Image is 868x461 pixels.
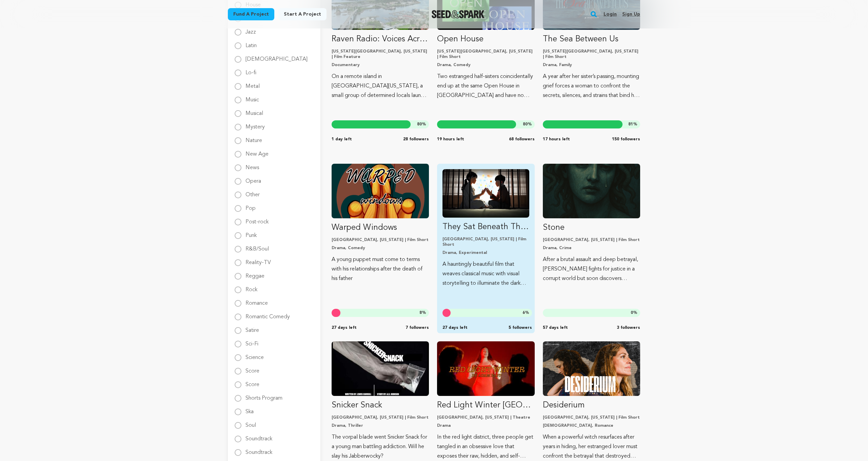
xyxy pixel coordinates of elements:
a: Fund a project [228,8,274,20]
span: 80 [417,122,422,126]
span: 6 [522,311,525,315]
label: New Age [245,146,269,157]
label: Soundtrack [245,431,272,442]
p: [US_STATE][GEOGRAPHIC_DATA], [US_STATE] | Film Short [543,49,640,60]
p: [GEOGRAPHIC_DATA], [US_STATE] | Film Short [543,415,640,420]
p: The vorpal blade went Snicker Snack for a young man battling addiction. Will he slay his Jabberwo... [332,433,429,461]
label: Other [245,187,260,198]
a: Fund Snicker Snack [332,341,429,461]
span: 5 followers [509,325,532,330]
p: [GEOGRAPHIC_DATA], [US_STATE] | Theatre [437,415,534,420]
label: Satire [245,322,259,333]
p: A hauntingly beautiful film that weaves classical music with visual storytelling to illuminate th... [442,260,529,288]
p: Warped Windows [332,222,429,233]
p: Drama [437,423,534,428]
label: Opera [245,173,261,184]
p: [US_STATE][GEOGRAPHIC_DATA], [US_STATE] | Film Short [437,49,534,60]
span: 1 day left [332,137,352,142]
span: 81 [628,122,633,126]
label: Metal [245,78,260,89]
span: 68 followers [509,137,535,142]
a: Fund Stone [543,164,640,283]
label: Score [245,363,259,374]
label: Romance [245,295,268,306]
a: Fund They Sat Beneath The Sleeping Moon [442,169,529,288]
label: Reality-TV [245,255,271,265]
p: In the red light district, three people get tangled in an obsessive love that exposes their raw, ... [437,433,534,461]
p: [GEOGRAPHIC_DATA], [US_STATE] | Film Short [442,237,529,247]
p: [GEOGRAPHIC_DATA], [US_STATE] | Film Short [543,237,640,243]
p: A year after her sister’s passing, mounting grief forces a woman to confront the secrets, silence... [543,72,640,100]
p: Documentary [332,62,429,68]
label: Ska [245,404,254,415]
label: Lo-fi [245,65,256,76]
p: [GEOGRAPHIC_DATA], [US_STATE] | Film Short [332,237,429,243]
label: Musical [245,105,263,116]
label: Sci-Fi [245,336,258,347]
label: Jazz [245,24,256,35]
label: Romantic Comedy [245,309,290,320]
span: % [417,122,426,127]
label: News [245,160,259,171]
span: 57 days left [543,325,568,330]
label: Science [245,349,264,360]
span: 27 days left [442,325,468,330]
span: 7 followers [406,325,429,330]
a: Seed&Spark Homepage [432,10,485,18]
span: % [419,310,426,316]
a: Fund Desiderium [543,341,640,461]
span: 27 days left [332,325,357,330]
label: Reggae [245,268,264,279]
p: [US_STATE][GEOGRAPHIC_DATA], [US_STATE] | Film Feature [332,49,429,60]
p: Drama, Thriller [332,423,429,428]
span: 0 [631,311,633,315]
label: Nature [245,133,262,143]
p: On a remote island in [GEOGRAPHIC_DATA][US_STATE], a small group of determined locals launch a pu... [332,72,429,100]
label: Mystery [245,119,265,130]
a: Fund Red Light Winter Los Angeles [437,341,534,461]
p: Drama, Crime [543,245,640,251]
label: Score [245,377,259,387]
a: Start a project [278,8,327,20]
label: Post-rock [245,214,269,225]
label: Pop [245,200,256,211]
p: [GEOGRAPHIC_DATA], [US_STATE] | Film Short [332,415,429,420]
span: % [628,122,637,127]
span: 28 followers [403,137,429,142]
span: 80 [523,122,528,126]
span: % [523,122,532,127]
p: Open House [437,34,534,45]
p: Drama, Comedy [437,62,534,68]
label: [DEMOGRAPHIC_DATA] [245,51,308,62]
a: Sign up [622,9,640,20]
span: 17 hours left [543,137,570,142]
span: % [522,310,529,316]
p: When a powerful witch resurfaces after years in hiding, her estranged lover must confront the bet... [543,433,640,461]
label: Punk [245,227,257,238]
label: Rock [245,282,257,293]
label: Soul [245,417,256,428]
span: % [631,310,637,316]
p: Drama, Comedy [332,245,429,251]
label: Shorts Program [245,390,282,401]
span: 3 followers [617,325,640,330]
p: Stone [543,222,640,233]
a: Fund Warped Windows [332,164,429,283]
label: R&B/Soul [245,241,269,252]
label: Soundtrack [245,444,272,455]
img: Seed&Spark Logo Dark Mode [432,10,485,18]
span: 19 hours left [437,137,464,142]
p: [DEMOGRAPHIC_DATA], Romance [543,423,640,428]
p: Two estranged half-sisters coincidentally end up at the same Open House in [GEOGRAPHIC_DATA] and ... [437,72,534,100]
p: Desiderium [543,400,640,411]
p: After a brutal assault and deep betrayal, [PERSON_NAME] fights for justice in a corrupt world but... [543,255,640,283]
p: Raven Radio: Voices Across the Water [332,34,429,45]
p: The Sea Between Us [543,34,640,45]
p: Snicker Snack [332,400,429,411]
span: 150 followers [612,137,640,142]
p: Drama, Family [543,62,640,68]
label: Music [245,92,259,103]
p: A young puppet must come to terms with his relationships after the death of his father [332,255,429,283]
p: Drama, Experimental [442,250,529,256]
p: They Sat Beneath The Sleeping Moon [442,222,529,233]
